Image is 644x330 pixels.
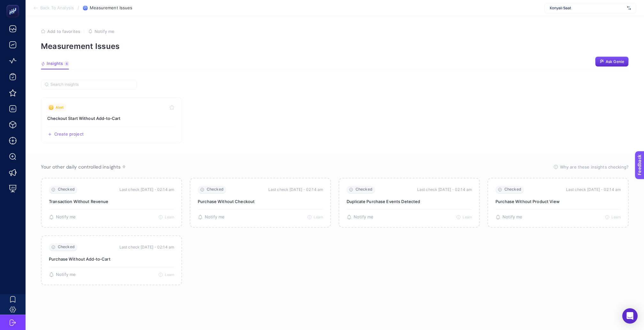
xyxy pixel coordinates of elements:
[165,215,174,219] span: Learn
[504,187,521,192] span: Checked
[49,256,174,262] p: Purchase Without Add‑to‑Cart
[627,5,631,11] img: svg%3e
[550,5,625,11] span: Konyalı Saat
[41,164,121,170] span: Your other daily controlled insights
[207,187,224,192] span: Checked
[495,199,621,204] p: Purchase Without Product View
[168,104,176,111] button: Toggle favorite
[198,199,323,204] p: Purchase Without Checkout
[47,29,80,34] span: Add to favorites
[347,199,472,204] p: Duplicate Purchase Events Detected
[90,5,132,11] span: Measurement Issues
[56,272,76,277] span: Notify me
[495,215,522,220] button: Notify me
[41,29,80,34] button: Add to favorites
[88,29,114,34] button: Notify me
[49,199,174,204] p: Transaction Without Revenue
[314,215,323,219] span: Learn
[40,5,74,11] span: Back To Analysis
[58,245,75,249] span: Checked
[158,215,174,219] button: Learn
[50,82,133,87] input: Search
[49,272,76,277] button: Notify me
[605,215,621,219] button: Learn
[456,215,472,219] button: Learn
[198,215,225,220] button: Notify me
[356,187,372,192] span: Checked
[47,115,176,122] h3: Insight title
[347,215,373,220] button: Notify me
[54,132,84,137] span: Create project
[47,61,63,66] span: Insights
[502,215,522,220] span: Notify me
[165,272,174,277] span: Learn
[41,42,629,51] p: Measurement Issues
[611,215,621,219] span: Learn
[56,215,76,220] span: Notify me
[595,57,629,67] button: Ask Genie
[41,178,629,285] section: Passive Insight Packages
[47,132,84,137] button: Create a new project based on this insight
[41,97,182,143] a: View insight titled
[417,186,472,193] time: Last check [DATE]・02:14 am
[560,164,629,170] span: Why are these insights checking?
[41,97,629,143] section: Insight Packages
[463,215,472,219] span: Learn
[606,59,624,64] span: Ask Genie
[268,186,323,193] time: Last check [DATE]・02:14 am
[205,215,225,220] span: Notify me
[307,215,323,219] button: Learn
[622,308,638,324] div: Open Intercom Messenger
[95,29,114,34] span: Notify me
[354,215,373,220] span: Notify me
[58,187,75,192] span: Checked
[119,186,174,193] time: Last check [DATE]・02:14 am
[64,61,69,66] div: 6
[4,2,24,7] span: Feedback
[78,5,79,10] span: /
[158,272,174,277] button: Learn
[49,215,76,220] button: Notify me
[566,186,621,193] time: Last check [DATE]・02:14 am
[56,105,64,110] span: Alert
[119,244,174,250] time: Last check [DATE]・02:14 am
